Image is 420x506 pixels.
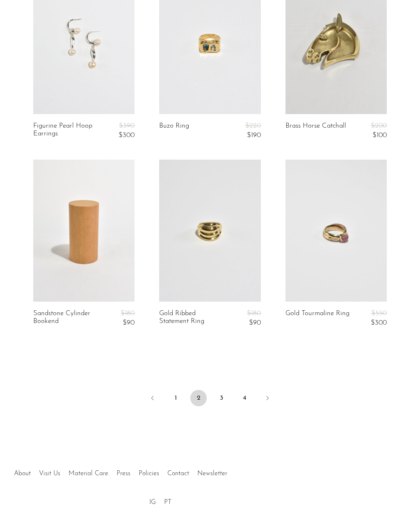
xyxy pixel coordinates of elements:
[119,123,135,130] span: $390
[259,390,276,408] a: Next
[123,320,135,327] span: $90
[68,471,108,477] a: Material Care
[144,390,161,408] a: Previous
[236,390,253,407] a: 4
[167,390,184,407] a: 1
[285,123,346,140] a: Brass Horse Catchall
[159,310,225,327] a: Gold Ribbed Statement Ring
[121,310,135,317] span: $180
[139,471,159,477] a: Policies
[285,310,349,327] a: Gold Tourmaline Ring
[371,320,387,327] span: $300
[149,499,156,506] a: IG
[245,123,261,130] span: $220
[33,123,99,140] a: Figurine Pearl Hoop Earrings
[371,310,387,317] span: $550
[39,471,60,477] a: Visit Us
[14,471,31,477] a: About
[249,320,261,327] span: $90
[159,123,189,140] a: Buzo Ring
[247,132,261,139] span: $190
[213,390,230,407] a: 3
[116,471,130,477] a: Press
[119,132,135,139] span: $300
[10,464,231,480] ul: Quick links
[190,390,207,407] span: 2
[372,132,387,139] span: $100
[167,471,189,477] a: Contact
[247,310,261,317] span: $180
[371,123,387,130] span: $200
[164,499,171,506] a: PT
[33,310,99,327] a: Sandstone Cylinder Bookend
[197,471,227,477] a: Newsletter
